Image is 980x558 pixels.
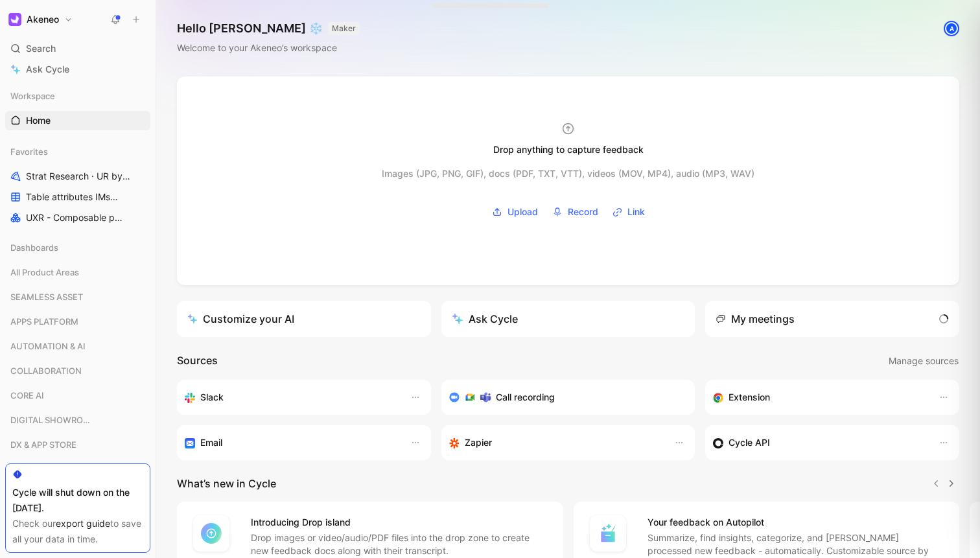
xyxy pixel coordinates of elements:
p: Drop images or video/audio/PDF files into the drop zone to create new feedback docs along with th... [251,531,548,557]
div: Favorites [5,142,150,161]
span: Ask Cycle [26,62,69,77]
a: Strat Research · UR by project [5,167,150,186]
h3: Zapier [465,435,492,450]
div: DIGITAL SHOWROOM [5,410,150,434]
div: Capture feedback from thousands of sources with Zapier (survey results, recordings, sheets, etc). [449,435,662,450]
h3: Email [200,435,222,450]
span: CORE AI [10,389,44,402]
div: DIGITAL SHOWROOM [5,410,150,430]
div: Check our to save all your data in time. [12,516,143,547]
div: AUTOMATION & AI [5,336,150,360]
div: Sync customers & send feedback from custom sources. Get inspired by our favorite use case [713,435,926,450]
div: CORE AI [5,386,150,405]
h4: Introducing Drop island [251,515,548,530]
button: Upload [487,202,542,222]
span: DX & APP STORE [10,438,76,451]
span: Table attributes IMs [26,191,120,204]
h3: Call recording [496,389,555,405]
a: Home [5,111,150,130]
h3: Cycle API [729,435,770,450]
a: export guide [56,518,110,529]
span: All Product Areas [10,266,79,279]
div: CORE AI [5,386,150,409]
a: Ask Cycle [5,60,150,79]
div: Record & transcribe meetings from Zoom, Meet & Teams. [449,389,677,405]
div: Drop anything to capture feedback [493,142,644,157]
span: AUTOMATION & AI [10,340,86,353]
span: Link [627,204,645,220]
button: Link [608,202,649,222]
div: All Product Areas [5,262,150,286]
button: Record [548,202,603,222]
span: DIGITAL SHOWROOM [10,413,97,426]
div: All Product Areas [5,262,150,282]
span: UXR - Composable products [26,211,126,225]
div: Dashboards [5,238,150,257]
div: AUTOMATION & AI [5,336,150,356]
div: COLLABORATION [5,361,150,380]
div: Sync your customers, send feedback and get updates in Slack [185,389,397,405]
span: Record [568,204,598,220]
span: Strat Research · UR by project [26,170,130,183]
div: SEAMLESS ASSET [5,287,150,310]
span: Upload [507,204,538,220]
div: DX & APP STORE [5,435,150,454]
div: GROWTH ACCELERATION [5,459,150,483]
div: DX & APP STORE [5,435,150,458]
button: Manage sources [888,353,959,369]
div: My meetings [716,311,795,327]
h2: What’s new in Cycle [177,476,276,491]
span: Favorites [10,145,48,158]
div: Ask Cycle [452,311,518,327]
button: MAKER [328,22,360,35]
div: Customize your AI [187,311,294,327]
span: COLLABORATION [10,364,82,377]
div: Cycle will shut down on the [DATE]. [12,485,143,516]
h3: Slack [200,389,224,405]
h4: Your feedback on Autopilot [647,515,944,530]
h1: Akeneo [27,14,59,25]
div: GROWTH ACCELERATION [5,459,150,479]
div: SEAMLESS ASSET [5,287,150,307]
div: APPS PLATFORM [5,312,150,331]
span: Manage sources [889,353,959,369]
span: Search [26,41,56,56]
div: Welcome to your Akeneo’s workspace [177,40,360,56]
div: APPS PLATFORM [5,312,150,335]
span: Dashboards [10,241,58,254]
div: Forward emails to your feedback inbox [185,435,397,450]
div: Search [5,39,150,58]
button: AkeneoAkeneo [5,10,76,29]
div: Images (JPG, PNG, GIF), docs (PDF, TXT, VTT), videos (MOV, MP4), audio (MP3, WAV) [382,166,754,181]
button: Ask Cycle [441,301,695,337]
span: Workspace [10,89,55,102]
a: Table attributes IMsPMX [5,187,150,207]
a: Customize your AI [177,301,431,337]
span: SEAMLESS ASSET [10,290,83,303]
div: Dashboards [5,238,150,261]
span: APPS PLATFORM [10,315,78,328]
img: Akeneo [8,13,21,26]
div: Capture feedback from anywhere on the web [713,389,926,405]
h2: Sources [177,353,218,369]
a: UXR - Composable products [5,208,150,227]
div: A [945,22,958,35]
div: Workspace [5,86,150,106]
span: Home [26,114,51,127]
h1: Hello [PERSON_NAME] ❄️ [177,21,360,36]
h3: Extension [729,389,770,405]
div: COLLABORATION [5,361,150,384]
